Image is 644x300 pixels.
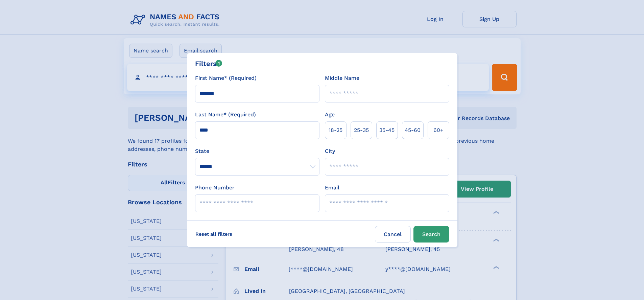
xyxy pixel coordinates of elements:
[379,126,395,134] span: 35‑45
[375,226,411,243] label: Cancel
[195,184,235,192] label: Phone Number
[325,74,359,82] label: Middle Name
[433,126,444,134] span: 60+
[405,126,421,134] span: 45‑60
[413,226,449,243] button: Search
[191,226,237,242] label: Reset all filters
[354,126,369,134] span: 25‑35
[325,184,339,192] label: Email
[325,111,335,119] label: Age
[195,111,256,119] label: Last Name* (Required)
[195,147,319,155] label: State
[195,59,222,69] div: Filters
[325,147,335,155] label: City
[329,126,342,134] span: 18‑25
[195,74,257,82] label: First Name* (Required)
